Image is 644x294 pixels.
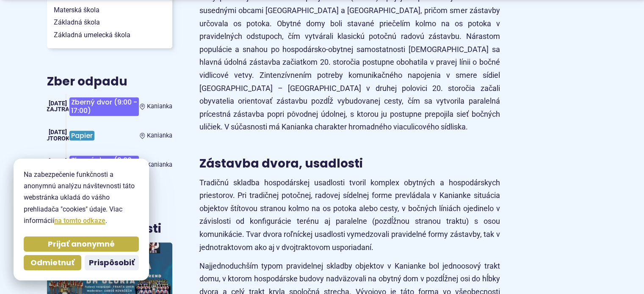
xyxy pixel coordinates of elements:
a: Základná škola [47,16,172,29]
span: Zberný dvor (9:00 - 17:00) [69,156,139,174]
span: Kanianka [147,161,172,168]
span: Zástavba dvora, usadlosti [199,155,363,172]
span: Prijať anonymné [48,239,115,249]
span: Zajtra [46,106,69,113]
span: Materská škola [54,4,166,16]
span: Papier [69,131,94,140]
span: Odmietnuť [30,258,75,268]
p: Na zabezpečenie funkčnosti a anonymnú analýzu návštevnosti táto webstránka ukladá do vášho prehli... [24,169,139,226]
span: [DATE] [49,129,67,136]
span: Prispôsobiť [89,258,135,268]
span: Kanianka [147,103,172,110]
span: [DATE] [49,158,67,165]
p: Tradičnú skladba hospodárskej usadlosti tvoril komplex obytných a hospodárskych priestorov. Pri t... [199,176,500,254]
span: Zberný dvor (9:00 - 17:00) [69,97,139,115]
h3: Zber odpadu [47,75,172,88]
span: Základná umelecká škola [54,29,166,41]
span: utorok [46,135,69,142]
a: Materská škola [47,4,172,16]
span: [DATE] [49,100,67,107]
a: Zberný dvor (9:00 - 17:00) Kanianka [DATE] Zajtra [47,94,172,119]
span: Kanianka [147,132,172,139]
button: Prijať anonymné [24,236,139,252]
span: Základná škola [54,16,166,29]
a: Základná umelecká škola [47,29,172,41]
a: Papier Kanianka [DATE] utorok [47,126,172,146]
a: Zberný dvor (9:00 - 17:00) Kanianka [DATE] streda [47,152,172,177]
button: Odmietnuť [24,255,81,270]
a: na tomto odkaze [54,217,105,225]
button: Prispôsobiť [85,255,139,270]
